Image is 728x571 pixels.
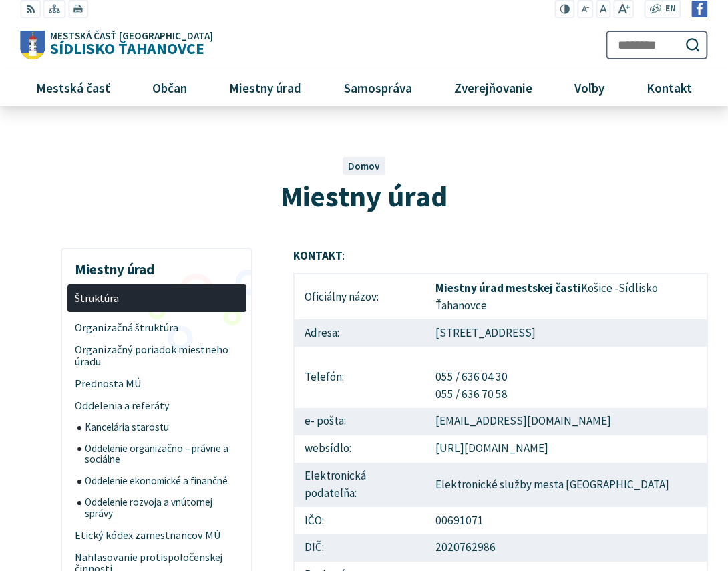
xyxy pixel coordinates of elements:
[558,69,620,106] a: Voľby
[50,31,213,41] span: Mestská časť [GEOGRAPHIC_DATA]
[293,248,708,265] p: :
[67,317,246,339] a: Organizačná štruktúra
[339,69,417,106] span: Samospráva
[224,69,307,106] span: Miestny úrad
[281,178,447,214] span: Miestny úrad
[294,408,425,435] td: e- pošta:
[630,69,708,106] a: Kontakt
[425,319,707,347] td: [STREET_ADDRESS]
[348,160,380,172] a: Domov
[293,248,343,263] strong: KONTAKT
[67,373,246,395] a: Prednosta MÚ
[569,69,609,106] span: Voľby
[77,417,246,438] a: Kancelária starostu
[435,369,508,384] a: 055 / 636 04 30
[294,534,425,562] td: DIČ:
[435,513,484,528] a: 00691071
[136,69,203,106] a: Občan
[438,69,548,106] a: Zverejňovanie
[75,317,238,339] span: Organizačná štruktúra
[294,507,425,534] td: IČO:
[45,31,213,57] span: Sídlisko Ťahanovce
[67,284,246,312] a: Štruktúra
[425,408,707,435] td: [EMAIL_ADDRESS][DOMAIN_NAME]
[435,540,496,554] a: 2020762986
[148,69,192,106] span: Občan
[75,339,238,373] span: Organizačný poriadok miestneho úradu
[435,280,581,295] strong: Miestny úrad mestskej časti
[85,438,238,471] span: Oddelenie organizačno – právne a sociálne
[294,319,425,347] td: Adresa:
[665,2,676,16] span: EN
[77,438,246,471] a: Oddelenie organizačno – právne a sociálne
[75,395,238,417] span: Oddelenia a referáty
[85,492,238,525] span: Oddelenie rozvoja a vnútornej správy
[294,274,425,319] td: Oficiálny názov:
[214,69,318,106] a: Miestny úrad
[77,492,246,525] a: Oddelenie rozvoja a vnútornej správy
[661,2,679,16] a: EN
[31,69,116,106] span: Mestská časť
[425,435,707,463] td: [URL][DOMAIN_NAME]
[691,1,708,17] img: Prejsť na Facebook stránku
[67,252,246,280] h3: Miestny úrad
[75,287,238,309] span: Štruktúra
[77,471,246,492] a: Oddelenie ekonomické a finančné
[75,373,238,395] span: Prednosta MÚ
[85,471,238,492] span: Oddelenie ekonomické a finančné
[67,524,246,546] a: Etický kódex zamestnancov MÚ
[75,524,238,546] span: Etický kódex zamestnancov MÚ
[435,477,669,492] a: Elektronické služby mesta [GEOGRAPHIC_DATA]
[20,69,126,106] a: Mestská časť
[20,31,213,60] a: Logo Sídlisko Ťahanovce, prejsť na domovskú stránku.
[328,69,428,106] a: Samospráva
[641,69,697,106] span: Kontakt
[449,69,537,106] span: Zverejňovanie
[294,463,425,507] td: Elektronická podateľňa:
[67,339,246,373] a: Organizačný poriadok miestneho úradu
[67,395,246,417] a: Oddelenia a referáty
[20,31,45,60] img: Prejsť na domovskú stránku
[294,347,425,408] td: Telefón:
[435,387,508,401] a: 055 / 636 70 58
[294,435,425,463] td: websídlo:
[85,417,238,438] span: Kancelária starostu
[425,274,707,319] td: Košice -Sídlisko Ťahanovce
